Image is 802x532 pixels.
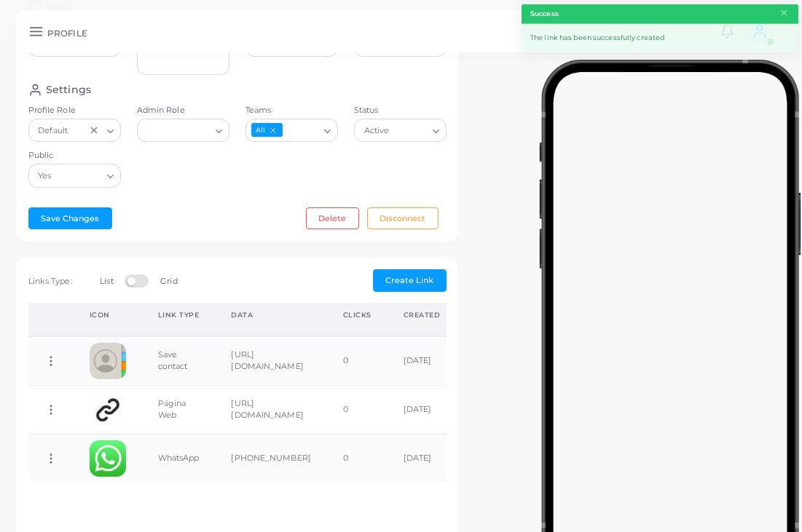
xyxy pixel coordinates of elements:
span: Create Link [385,275,433,285]
div: Clicks [343,310,371,320]
span: Links Type: [28,276,72,286]
td: WhatsApp [142,434,216,482]
span: Default [36,123,70,138]
div: Icon [90,310,126,320]
div: Created [404,310,441,320]
label: Public [28,150,121,162]
div: The link has been successfully created [522,24,798,52]
button: Clear Selected [89,124,99,136]
button: Delete [306,207,359,229]
label: Grid [160,276,177,287]
div: Data [231,310,311,320]
div: Link Type [158,310,200,320]
button: Close [779,5,789,21]
input: Search for option [144,122,210,138]
input: Search for option [393,122,427,138]
span: All [251,123,283,137]
td: Página Web [142,386,216,434]
input: Search for option [55,168,101,184]
button: Disconnect [367,207,439,229]
img: customlink.png [90,392,126,428]
label: List [100,276,113,287]
td: [PHONE_NUMBER] [215,434,327,482]
label: Profile Role [28,105,121,116]
div: Search for option [137,119,229,142]
td: [URL][DOMAIN_NAME] [215,386,327,434]
td: [DATE] [388,386,457,434]
td: 0 [327,386,388,434]
div: Search for option [28,119,121,142]
label: Teams [245,105,338,116]
input: Search for option [284,122,318,138]
span: Yes [36,169,54,184]
label: Status [354,105,447,116]
div: Search for option [354,119,447,142]
td: [DATE] [388,434,457,482]
div: Search for option [28,164,121,187]
th: Action [28,304,74,337]
td: [URL][DOMAIN_NAME] [215,336,327,385]
td: Save contact [142,336,216,385]
td: 0 [327,434,388,482]
button: Deselect All [268,125,278,135]
h4: Settings [46,83,91,97]
td: 0 [327,336,388,385]
td: [DATE] [388,336,457,385]
span: Active [362,123,391,138]
div: Search for option [245,119,338,142]
img: whatsapp.png [90,440,126,477]
strong: Success [530,9,559,19]
button: Create Link [373,269,447,291]
button: Save Changes [28,207,112,229]
img: contactcard.png [90,343,126,379]
h5: PROFILE [47,28,87,39]
input: Search for option [71,122,85,138]
label: Admin Role [137,105,229,116]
